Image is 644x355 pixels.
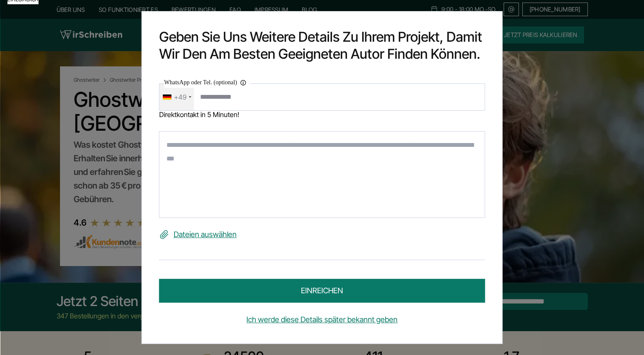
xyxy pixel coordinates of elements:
[159,279,485,303] button: einreichen
[159,29,485,63] h2: Geben Sie uns weitere Details zu Ihrem Projekt, damit wir den am besten geeigneten Autor finden k...
[159,111,485,118] div: Direktkontakt in 5 Minuten!
[174,90,186,104] div: +49
[160,84,194,110] div: Telephone country code
[159,313,485,326] a: Ich werde diese Details später bekannt geben
[164,77,251,88] label: WhatsApp oder Tel. (optional)
[159,228,485,241] label: Dateien auswählen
